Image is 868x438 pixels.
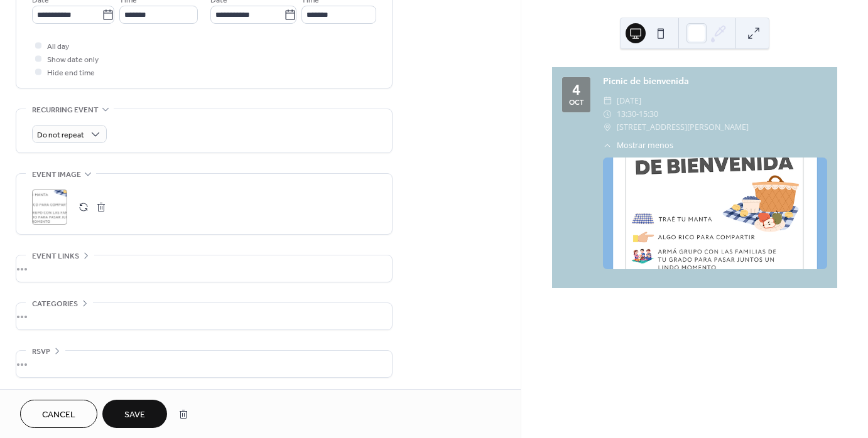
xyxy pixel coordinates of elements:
div: oct [569,99,583,106]
button: Save [102,400,167,428]
span: Show date only [47,53,99,67]
div: ••• [16,351,392,377]
span: - [636,107,639,120]
div: Picnic de bienvenida [603,75,827,88]
div: ​ [603,94,612,107]
div: ​ [603,107,612,120]
span: Hide end time [47,67,95,80]
span: Cancel [42,409,75,422]
span: 13:30 [617,107,636,120]
div: ​ [603,120,612,134]
div: 4 [572,83,580,97]
span: Save [124,409,145,422]
div: ​ [603,140,612,152]
div: ••• [16,255,392,282]
span: Event links [32,250,79,263]
span: 15:30 [639,107,658,120]
div: ••• [16,303,392,329]
span: [DATE] [617,94,641,107]
button: Cancel [20,400,97,428]
span: Categories [32,297,78,311]
span: Recurring event [32,104,99,117]
span: All day [47,40,69,53]
span: RSVP [32,345,50,358]
span: Do not repeat [37,128,84,142]
span: [STREET_ADDRESS][PERSON_NAME] [617,120,749,134]
div: ; [32,190,67,225]
button: ​Mostrar menos [603,140,673,152]
span: Mostrar menos [617,140,673,152]
span: Event image [32,168,81,181]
